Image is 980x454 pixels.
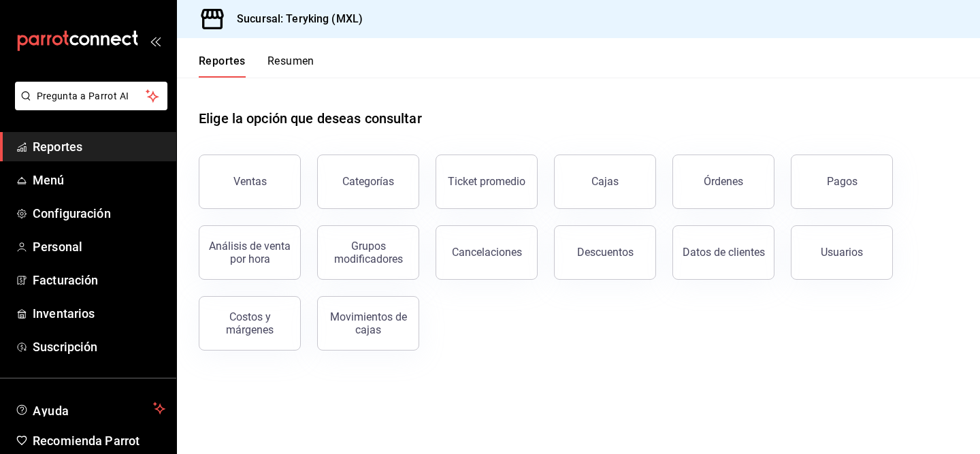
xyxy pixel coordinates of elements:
[342,175,394,188] div: Categorías
[33,304,165,323] span: Inventarios
[33,338,165,356] span: Suscripción
[554,155,656,209] a: Cajas
[317,296,419,351] button: Movimientos de cajas
[233,175,267,188] div: Ventas
[791,155,893,209] button: Pagos
[37,89,146,103] span: Pregunta a Parrot AI
[33,432,165,450] span: Recomienda Parrot
[33,137,165,156] span: Reportes
[10,99,167,113] a: Pregunta a Parrot AI
[150,35,161,46] button: open_drawer_menu
[591,174,619,190] div: Cajas
[672,225,774,280] button: Datos de clientes
[326,310,410,336] div: Movimientos de cajas
[33,400,148,417] span: Ayuda
[672,155,774,209] button: Órdenes
[199,225,301,280] button: Análisis de venta por hora
[208,240,292,265] div: Análisis de venta por hora
[554,225,656,280] button: Descuentos
[199,108,422,129] h1: Elige la opción que deseas consultar
[452,246,522,259] div: Cancelaciones
[448,175,525,188] div: Ticket promedio
[33,238,165,256] span: Personal
[317,225,419,280] button: Grupos modificadores
[15,82,167,110] button: Pregunta a Parrot AI
[208,310,292,336] div: Costos y márgenes
[436,155,538,209] button: Ticket promedio
[199,54,246,78] button: Reportes
[226,11,363,27] h3: Sucursal: Teryking (MXL)
[436,225,538,280] button: Cancelaciones
[33,271,165,289] span: Facturación
[33,204,165,223] span: Configuración
[267,54,314,78] button: Resumen
[577,246,634,259] div: Descuentos
[683,246,765,259] div: Datos de clientes
[827,175,857,188] div: Pagos
[199,155,301,209] button: Ventas
[326,240,410,265] div: Grupos modificadores
[33,171,165,189] span: Menú
[791,225,893,280] button: Usuarios
[704,175,743,188] div: Órdenes
[317,155,419,209] button: Categorías
[199,54,314,78] div: navigation tabs
[821,246,863,259] div: Usuarios
[199,296,301,351] button: Costos y márgenes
